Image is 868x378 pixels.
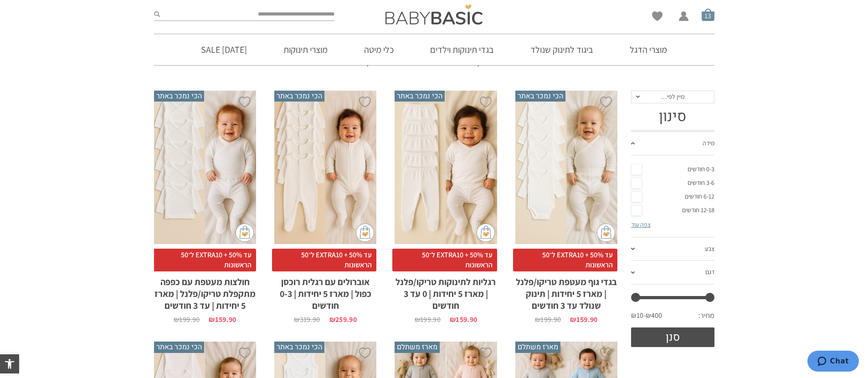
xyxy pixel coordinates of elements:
[294,315,320,324] bdi: 319.90
[174,315,179,324] span: ₪
[274,91,324,102] span: הכי נמכר באתר
[702,8,714,21] a: סל קניות13
[616,34,681,65] a: מוצרי הדגל
[750,351,859,373] iframe: Opens a widget where you can chat to one of our agents
[415,315,441,324] bdi: 199.90
[415,315,420,324] span: ₪
[152,249,256,272] span: עד 50% + EXTRA10 ל־50 הראשונות
[395,91,445,102] span: הכי נמכר באתר
[631,163,714,176] a: 0-3 חודשים
[517,34,607,65] a: ביגוד לתינוק שנולד
[209,315,215,324] span: ₪
[154,271,256,312] h2: חולצות מעטפת עם כפפה מתקפלת טריקו/פלנל | מארז 5 יחידות | עד 3 חודשים
[631,204,714,217] a: 12-18 חודשים
[597,224,615,242] img: cat-mini-atc.png
[329,315,357,324] bdi: 259.90
[477,224,495,242] img: cat-mini-atc.png
[395,91,497,323] a: הכי נמכר באתר רגליות לתינוקות טריקו/פלנל | מארז 5 יחידות | 0 עד 3 חודשים עד 50% + EXTRA10 ל־50 הר...
[702,8,714,21] span: סל קניות
[294,315,299,324] span: ₪
[515,91,565,102] span: הכי נמכר באתר
[154,342,204,352] span: הכי נמכר באתר
[652,11,663,21] a: Wishlist
[535,315,561,324] bdi: 199.90
[209,315,236,324] bdi: 159.90
[154,91,204,102] span: הכי נמכר באתר
[652,11,663,24] span: Wishlist
[350,34,407,65] a: כלי מיטה
[187,34,261,65] a: [DATE] SALE
[631,190,714,204] a: 6-12 חודשים
[631,220,651,229] a: צפה עוד
[661,92,684,101] span: מיין לפי…
[270,34,341,65] a: מוצרי תינוקות
[631,308,714,327] div: מחיר: —
[274,342,324,352] span: הכי נמכר באתר
[416,34,508,65] a: בגדי תינוקות וילדים
[570,315,576,324] span: ₪
[385,5,483,25] img: Baby Basic בגדי תינוקות וילדים אונליין
[515,271,617,312] h2: בגדי גוף מעטפת טריקו/פלנל | מארז 5 יחידות | תינוק שנולד עד 3 חודשים
[570,315,597,324] bdi: 159.90
[631,176,714,190] a: 3-6 חודשים
[395,342,440,352] span: מארז משתלם
[515,342,560,352] span: מארז משתלם
[450,315,477,324] bdi: 159.90
[631,327,714,347] button: סנן
[272,249,376,272] span: עד 50% + EXTRA10 ל־50 הראשונות
[515,91,617,323] a: הכי נמכר באתר בגדי גוף מעטפת טריקו/פלנל | מארז 5 יחידות | תינוק שנולד עד 3 חודשים עד 50% + EXTRA1...
[174,315,200,324] bdi: 199.90
[395,271,497,312] h2: רגליות לתינוקות טריקו/פלנל | מארז 5 יחידות | 0 עד 3 חודשים
[631,311,646,321] span: ₪10
[535,315,540,324] span: ₪
[450,315,456,324] span: ₪
[631,261,714,285] a: דגם
[631,108,714,125] h3: סינון
[236,224,254,242] img: cat-mini-atc.png
[513,249,617,272] span: עד 50% + EXTRA10 ל־50 הראשונות
[356,224,374,242] img: cat-mini-atc.png
[274,271,376,312] h2: אוברולים עם רגלית רוכסן כפול | מארז 5 יחידות | 0-3 חודשים
[392,249,497,272] span: עד 50% + EXTRA10 ל־50 הראשונות
[274,91,376,323] a: הכי נמכר באתר אוברולים עם רגלית רוכסן כפול | מארז 5 יחידות | 0-3 חודשים עד 50% + EXTRA10 ל־50 הרא...
[646,311,662,321] span: ₪400
[631,132,714,156] a: מידה
[631,238,714,261] a: צבע
[329,315,335,324] span: ₪
[154,91,256,323] a: הכי נמכר באתר חולצות מעטפת עם כפפה מתקפלת טריקו/פלנל | מארז 5 יחידות | עד 3 חודשים עד 50% + EXTRA...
